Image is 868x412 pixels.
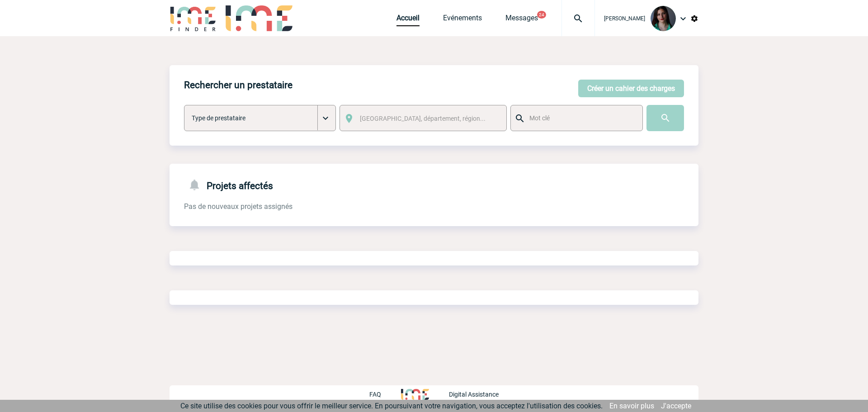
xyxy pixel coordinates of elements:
[360,115,486,122] span: [GEOGRAPHIC_DATA], département, région...
[184,80,292,90] h4: Rechercher un prestataire
[396,14,420,26] a: Accueil
[401,389,429,400] img: http://www.idealmeetingsevents.fr/
[184,178,273,191] h4: Projets affectés
[604,15,645,22] span: [PERSON_NAME]
[188,178,207,191] img: notifications-24-px-g.png
[651,6,676,31] img: 131235-0.jpeg
[180,402,603,410] span: Ce site utilise des cookies pour vous offrir le meilleur service. En poursuivant votre navigation...
[661,402,691,410] a: J'accepte
[170,5,217,31] img: IME-Finder
[449,391,499,398] p: Digital Assistance
[369,389,401,398] a: FAQ
[537,11,546,19] button: 24
[646,105,684,131] input: Submit
[505,14,538,26] a: Messages
[369,391,381,398] p: FAQ
[443,14,482,26] a: Evénements
[609,402,654,410] a: En savoir plus
[184,202,292,211] span: Pas de nouveaux projets assignés
[527,112,634,124] input: Mot clé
